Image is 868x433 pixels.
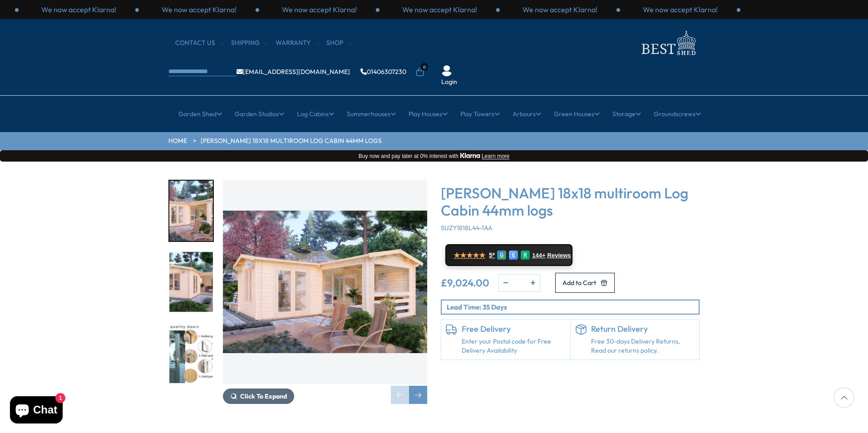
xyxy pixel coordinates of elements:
[409,103,448,125] a: Play Houses
[513,103,541,125] a: Arbours
[654,103,701,125] a: Groundscrews
[41,5,116,15] p: We now accept Klarna!
[169,252,213,312] img: Suzy3_2x6-2_5S31896-2_64732b6d-1a30-4d9b-a8b3-4f3a95d206a5_200x200.jpg
[462,337,566,355] a: Enter your Postal code for Free Delivery Availability
[7,396,65,426] inbox-online-store-chat: Shopify online store chat
[562,280,596,286] span: Add to Cart
[441,184,700,219] h3: [PERSON_NAME] 18x18 multiroom Log Cabin 44mm logs
[235,103,284,125] a: Garden Studios
[636,28,700,58] img: logo
[523,5,597,15] p: We now accept Klarna!
[612,103,641,125] a: Storage
[391,386,409,404] div: Previous slide
[223,180,427,384] img: Shire Suzy 18x18 multiroom Log Cabin 44mm logs - Best Shed
[532,252,545,259] span: 144+
[620,5,740,15] div: 3 / 3
[441,78,457,87] a: Login
[591,337,695,355] p: Free 30-days Delivery Returns, Read our returns policy.
[500,5,620,15] div: 2 / 3
[259,5,380,15] div: 3 / 3
[178,103,222,125] a: Garden Shed
[282,5,357,15] p: We now accept Klarna!
[441,65,452,76] img: User Icon
[521,251,530,260] div: R
[380,5,500,15] div: 1 / 3
[643,5,718,15] p: We now accept Klarna!
[139,5,259,15] div: 2 / 3
[237,69,350,75] a: [EMAIL_ADDRESS][DOMAIN_NAME]
[447,302,699,312] p: Lead Time: 35 Days
[347,103,396,125] a: Summerhouses
[591,324,695,334] h6: Return Delivery
[175,39,224,48] a: CONTACT US
[420,63,428,71] span: 0
[415,68,424,77] a: 0
[509,251,518,260] div: E
[555,273,615,293] button: Add to Cart
[462,324,566,334] h6: Free Delivery
[454,251,485,260] span: ★★★★★
[223,180,427,404] div: 1 / 7
[169,181,213,241] img: Suzy3_2x6-2_5S31896-1_f0f3b787-e36b-4efa-959a-148785adcb0b_200x200.jpg
[168,251,214,313] div: 2 / 7
[297,103,334,125] a: Log Cabins
[402,5,477,15] p: We now accept Klarna!
[168,137,187,146] a: HOME
[460,103,500,125] a: Play Towers
[326,39,352,48] a: Shop
[441,278,489,288] ins: £9,024.00
[554,103,600,125] a: Green Houses
[19,5,139,15] div: 1 / 3
[409,386,427,404] div: Next slide
[445,244,572,266] a: ★★★★★ 5* G E R 144+ Reviews
[223,389,294,404] button: Click To Expand
[201,137,382,146] a: [PERSON_NAME] 18x18 multiroom Log Cabin 44mm logs
[168,322,214,384] div: 3 / 7
[441,224,493,232] span: SUZY1818L44-1AA
[231,39,269,48] a: Shipping
[547,252,571,259] span: Reviews
[168,180,214,242] div: 1 / 7
[240,392,287,400] span: Click To Expand
[162,5,237,15] p: We now accept Klarna!
[360,69,406,75] a: 01406307230
[169,323,213,383] img: Premiumqualitydoors_3_f0c32a75-f7e9-4cfe-976d-db3d5c21df21_200x200.jpg
[276,39,320,48] a: Warranty
[497,251,506,260] div: G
